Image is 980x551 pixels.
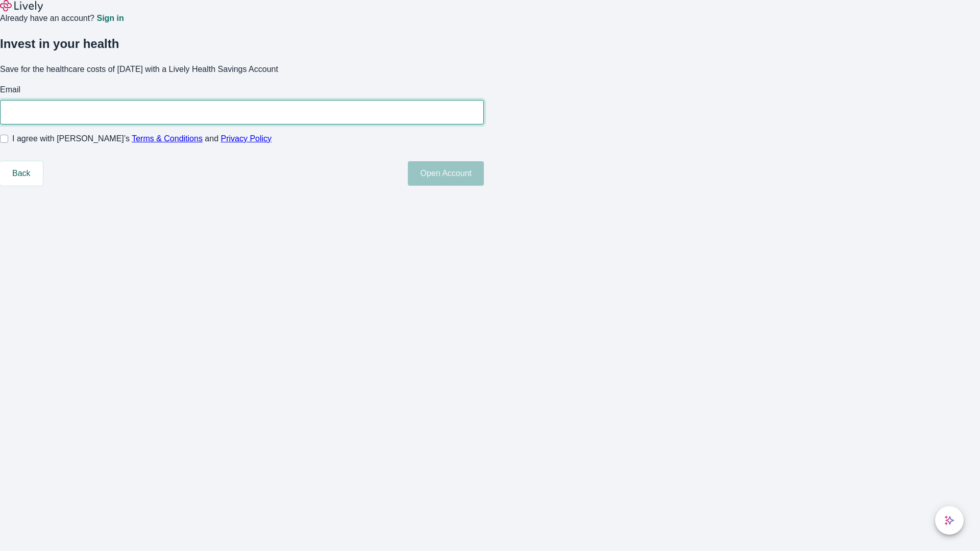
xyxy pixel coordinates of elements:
a: Terms & Conditions [132,134,203,143]
svg: Lively AI Assistant [944,515,954,525]
button: chat [935,506,964,535]
a: Privacy Policy [221,134,272,143]
a: Sign in [96,14,124,22]
span: I agree with [PERSON_NAME]’s and [12,133,272,145]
